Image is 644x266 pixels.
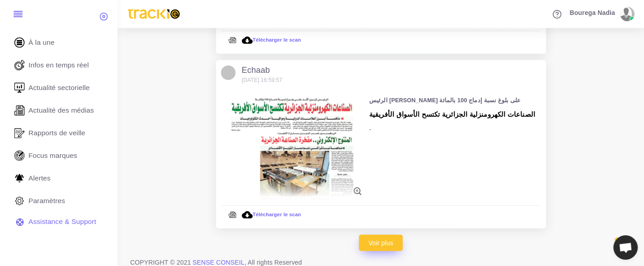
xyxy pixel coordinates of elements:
[565,7,638,21] a: Bourega Nadia avatar
[7,31,111,54] a: À la une
[7,167,111,190] a: Alertes
[7,122,111,144] a: Rapports de veille
[240,37,301,43] a: Télécharger le scan
[359,235,403,251] a: Voir plus
[28,60,89,70] span: Infos en temps réel
[13,81,26,95] img: revue-sectorielle.svg
[13,171,26,185] img: Alerte.svg
[569,9,615,16] span: Bourega Nadia
[13,149,26,162] img: focus-marques.svg
[193,259,244,266] a: SENSE CONSEIL
[227,97,363,199] img: 73bb5a85c3f334a7c4976a02682c36bb.jpg
[28,151,77,161] span: Focus marques
[28,83,90,93] span: Actualité sectorielle
[242,209,253,220] img: download.svg
[13,126,26,140] img: rapport_1.svg
[7,76,111,99] a: Actualité sectorielle
[28,173,51,183] span: Alertes
[28,128,85,138] span: Rapports de veille
[7,190,111,212] a: Paramètres
[352,186,363,197] img: zoom
[13,58,26,72] img: revue-live.svg
[242,66,282,76] h5: Echaab
[7,144,111,167] a: Focus marques
[227,35,237,45] img: newspaper.svg
[28,196,65,206] span: Paramètres
[227,210,237,220] img: newspaper.svg
[28,38,55,47] span: À la une
[7,54,111,76] a: Infos en temps réel
[221,66,235,80] img: Avatar
[28,217,96,227] span: Assistance & Support
[242,77,282,83] small: [DATE] 16:59:57
[613,235,638,260] div: Ouvrir le chat
[620,7,632,21] img: avatar
[369,110,535,119] h5: الصناعات الكهرومنزلية الجزائرية تكتسح الأسواق الأفريقية
[28,105,94,115] span: Actualité des médias
[13,194,26,208] img: parametre.svg
[13,36,26,49] img: home.svg
[369,97,535,104] h6: الرئيس [PERSON_NAME] على بلوغ نسبة إدماج 100 بالمائة
[124,5,184,23] img: trackio.svg
[369,91,535,205] div: -
[13,104,26,117] img: revue-editorielle.svg
[242,35,253,46] img: download.svg
[7,99,111,122] a: Actualité des médias
[240,212,301,217] a: Télécharger le scan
